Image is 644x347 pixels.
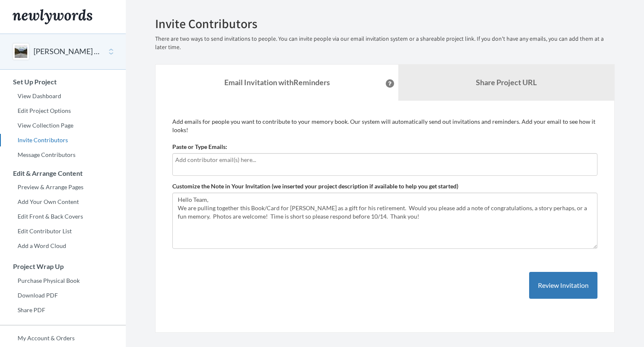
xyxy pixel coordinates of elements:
p: There are two ways to send invitations to people. You can invite people via our email invitation ... [155,35,615,52]
b: Share Project URL [476,78,537,87]
label: Customize the Note in Your Invitation (we inserted your project description if available to help ... [172,182,458,190]
h2: Invite Contributors [155,17,615,31]
h3: Set Up Project [0,78,126,86]
img: Newlywords logo [13,9,92,24]
h3: Edit & Arrange Content [0,170,126,177]
label: Paste or Type Emails: [172,143,227,151]
textarea: Hello Team, We are pulling together this Book/Card for [PERSON_NAME] as a gift for his retirement... [172,193,597,249]
p: Add emails for people you want to contribute to your memory book. Our system will automatically s... [172,117,597,134]
button: [PERSON_NAME] Retirement [34,46,101,57]
button: Review Invitation [529,272,597,299]
input: Add contributor email(s) here... [175,155,595,164]
strong: Email Invitation with Reminders [224,78,330,87]
h3: Project Wrap Up [0,263,126,270]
